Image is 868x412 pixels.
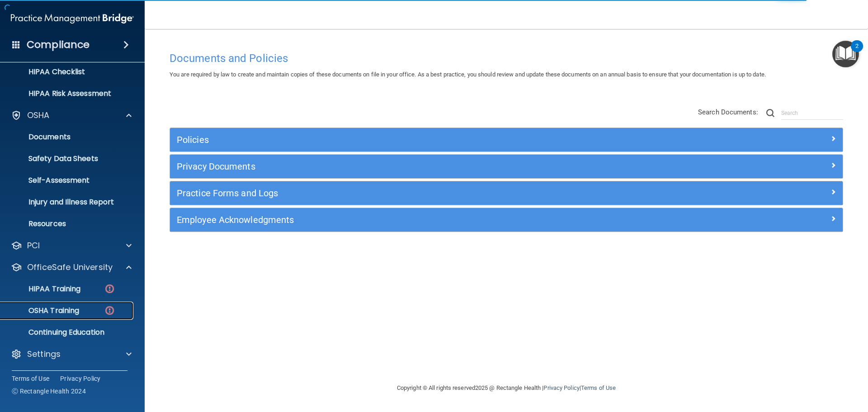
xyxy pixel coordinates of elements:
[27,38,90,51] h4: Compliance
[6,198,129,207] p: Injury and Illness Report
[177,133,836,147] a: Policies
[581,384,616,391] a: Terms of Use
[855,46,859,58] div: 2
[6,89,129,98] p: HIPAA Risk Assessment
[341,374,671,403] div: Copyright © All rights reserved 2025 @ Rectangle Health | |
[698,108,758,116] span: Search Documents:
[60,374,101,383] a: Privacy Policy
[6,306,79,315] p: OSHA Training
[6,67,129,76] p: HIPAA Checklist
[177,159,836,174] a: Privacy Documents
[27,240,40,251] p: PCI
[170,71,766,78] span: You are required by law to create and maintain copies of these documents on file in your office. ...
[11,9,134,28] img: PMB logo
[11,349,132,360] a: Settings
[177,188,668,198] h5: Practice Forms and Logs
[766,109,774,117] img: ic-search.3b580494.png
[104,305,115,316] img: danger-circle.6113f641.png
[6,176,129,185] p: Self-Assessment
[832,41,859,67] button: Open Resource Center, 2 new notifications
[11,262,132,273] a: OfficeSafe University
[12,374,49,383] a: Terms of Use
[177,161,668,171] h5: Privacy Documents
[12,387,86,396] span: Ⓒ Rectangle Health 2024
[543,384,579,391] a: Privacy Policy
[177,135,668,145] h5: Policies
[170,52,843,64] h4: Documents and Policies
[6,328,129,337] p: Continuing Education
[27,110,50,121] p: OSHA
[104,283,115,294] img: danger-circle.6113f641.png
[11,110,132,121] a: OSHA
[6,133,129,142] p: Documents
[6,219,129,228] p: Resources
[177,213,836,227] a: Employee Acknowledgments
[27,262,113,273] p: OfficeSafe University
[781,106,843,120] input: Search
[177,186,836,200] a: Practice Forms and Logs
[6,154,129,163] p: Safety Data Sheets
[177,215,668,225] h5: Employee Acknowledgments
[11,240,132,251] a: PCI
[27,349,61,360] p: Settings
[6,284,80,294] p: HIPAA Training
